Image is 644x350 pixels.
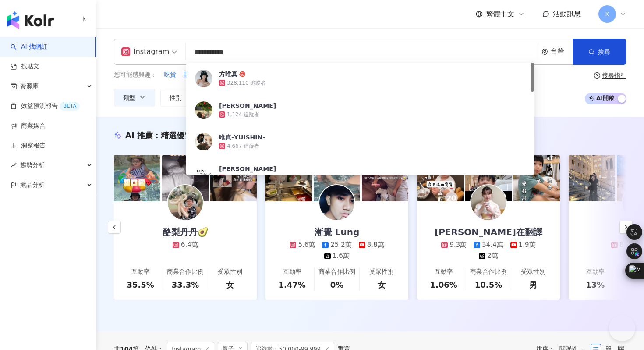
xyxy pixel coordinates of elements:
[219,101,276,110] div: [PERSON_NAME]
[435,268,453,276] div: 互動率
[227,111,259,118] div: 1,124 追蹤者
[521,268,545,276] div: 受眾性別
[605,9,609,19] span: K
[181,240,198,250] div: 6.4萬
[227,79,266,87] div: 328,110 追蹤者
[195,133,212,150] img: KOL Avatar
[283,268,301,276] div: 互動率
[306,226,368,238] div: 漸覺 Lung
[475,279,502,290] div: 10.5%
[318,268,355,276] div: 商業合作比例
[162,155,209,201] img: post-image
[114,155,160,201] img: post-image
[11,62,39,71] a: 找貼文
[319,185,354,220] img: KOL Avatar
[487,251,498,261] div: 2萬
[20,155,45,175] span: 趨勢分析
[160,89,202,106] button: 性別
[210,155,257,201] img: post-image
[471,185,506,220] img: KOL Avatar
[586,268,605,276] div: 互動率
[330,240,351,250] div: 25.2萬
[121,45,169,59] div: Instagram
[529,279,537,290] div: 男
[551,48,573,55] div: 台灣
[602,72,626,79] div: 搜尋指引
[417,201,560,300] a: [PERSON_NAME]在翻譯9.3萬34.4萬1.9萬2萬互動率1.06%商業合作比例10.5%受眾性別男
[430,279,457,290] div: 1.06%
[586,279,605,290] div: 13%
[333,251,350,261] div: 1.6萬
[265,201,408,300] a: 漸覺 Lung5.6萬25.2萬8.8萬1.6萬互動率1.47%商業合作比例0%受眾性別女
[11,141,46,150] a: 洞察報告
[298,240,315,250] div: 5.6萬
[218,268,242,276] div: 受眾性別
[163,70,177,80] button: 吃貨
[227,143,259,150] div: 4,667 追蹤者
[265,155,312,201] img: post-image
[594,72,600,79] span: question-circle
[164,71,176,79] span: 吃貨
[369,268,394,276] div: 受眾性別
[219,164,276,173] div: [PERSON_NAME]
[131,268,150,276] div: 互動率
[227,174,259,182] div: 2,746 追蹤者
[367,240,384,250] div: 8.8萬
[609,315,635,341] iframe: Help Scout Beacon - Open
[170,94,182,101] span: 性別
[378,279,386,290] div: 女
[426,226,551,238] div: [PERSON_NAME]在翻譯
[619,240,637,250] div: 8.8萬
[172,279,199,290] div: 33.3%
[127,279,154,290] div: 35.5%
[11,162,17,168] span: rise
[226,279,234,290] div: 女
[314,155,360,201] img: post-image
[465,155,512,201] img: post-image
[553,10,581,18] span: 活動訊息
[362,155,408,201] img: post-image
[11,121,46,130] a: 商案媒合
[486,9,514,19] span: 繁體中文
[183,70,196,80] button: 甜點
[123,94,135,101] span: 類型
[161,131,208,140] span: 精選優質網紅
[11,43,47,51] a: searchAI 找網紅
[195,70,212,87] img: KOL Avatar
[573,39,626,65] button: 搜尋
[219,133,265,142] div: 唯真-YUISHIN-
[519,240,536,250] div: 1.9萬
[114,201,257,300] a: 酪梨丹丹🥑6.4萬互動率35.5%商業合作比例33.3%受眾性別女
[330,279,344,290] div: 0%
[20,175,45,195] span: 競品分析
[114,71,157,79] span: 您可能感興趣：
[598,48,610,55] span: 搜尋
[278,279,305,290] div: 1.47%
[7,11,54,29] img: logo
[11,102,80,111] a: 效益預測報告BETA
[449,240,467,250] div: 9.3萬
[417,155,464,201] img: post-image
[114,89,155,106] button: 類型
[154,226,217,238] div: 酪梨丹丹🥑
[125,130,208,141] div: AI 推薦 ：
[569,155,615,201] img: post-image
[167,268,204,276] div: 商業合作比例
[195,101,212,119] img: KOL Avatar
[195,164,212,182] img: KOL Avatar
[541,49,548,55] span: environment
[20,76,39,96] span: 資源庫
[482,240,503,250] div: 34.4萬
[513,155,560,201] img: post-image
[470,268,507,276] div: 商業合作比例
[168,185,203,220] img: KOL Avatar
[184,71,196,79] span: 甜點
[219,70,237,79] div: 方唯真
